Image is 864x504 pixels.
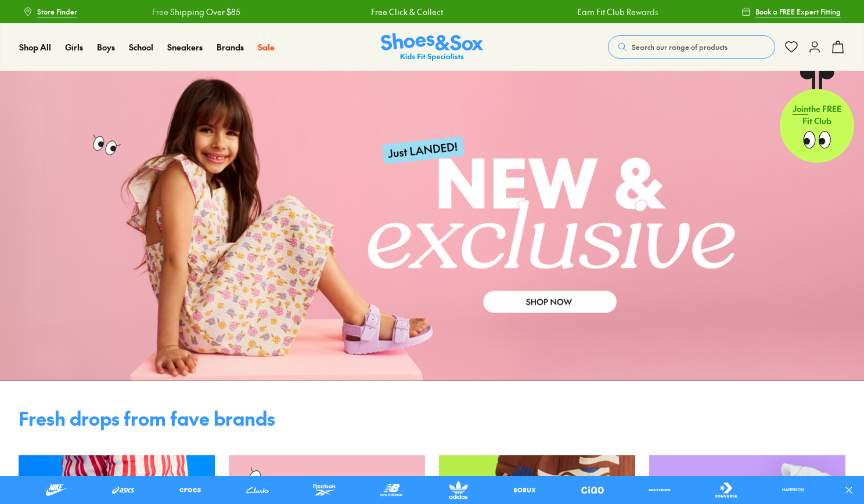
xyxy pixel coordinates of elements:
span: Sale [258,41,275,53]
p: the FREE Fit Club [780,93,854,136]
a: School [129,41,153,53]
a: Free Click & Collect [370,6,442,18]
a: Free Shipping Over $85 [152,6,240,18]
span: School [129,41,153,53]
a: Shoes & Sox [381,33,483,61]
span: Search our range of products [632,42,728,52]
a: Brands [217,41,244,53]
a: Girls [65,41,83,53]
img: SNS_Logo_Responsive.svg [381,33,483,61]
a: Store Finder [23,1,77,22]
a: Earn Fit Club Rewards [576,6,657,18]
span: Sneakers [167,41,203,53]
span: Girls [65,41,83,53]
span: Shop All [19,41,51,53]
span: Join [793,103,808,114]
span: Store Finder [37,6,77,17]
a: Jointhe FREE Fit Club [780,70,854,163]
span: Brands [217,41,244,53]
a: Book a FREE Expert Fitting [741,1,841,22]
span: Boys [97,41,115,53]
span: Book a FREE Expert Fitting [755,6,841,17]
a: Sale [258,41,275,53]
a: Boys [97,41,115,53]
a: Sneakers [167,41,203,53]
button: Search our range of products [608,35,775,59]
a: Shop All [19,41,51,53]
